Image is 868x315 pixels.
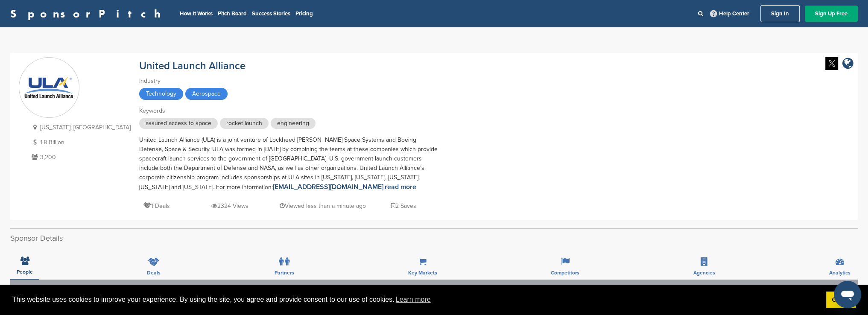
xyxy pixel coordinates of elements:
a: SponsorPitch [10,8,166,19]
span: Key Markets [408,270,437,275]
span: Analytics [829,270,850,275]
a: Sign In [760,5,800,22]
a: [EMAIL_ADDRESS][DOMAIN_NAME] [273,183,383,191]
a: Pricing [295,10,313,17]
a: dismiss cookie message [826,292,856,309]
span: This website uses cookies to improve your experience. By using the site, you agree and provide co... [12,293,819,306]
a: learn more about cookies [395,293,432,306]
a: United Launch Alliance [139,60,245,72]
span: rocket launch [220,118,269,129]
p: Viewed less than a minute ago [280,201,366,211]
span: People [17,269,33,274]
a: company link [842,57,853,71]
div: Industry [139,76,438,86]
a: read more [385,183,416,191]
p: 2 Saves [391,201,416,211]
p: 3,200 [29,152,131,163]
span: Agencies [693,270,715,275]
span: Technology [139,88,183,100]
p: [US_STATE], [GEOGRAPHIC_DATA] [29,122,131,133]
div: Keywords [139,106,438,116]
iframe: Button to launch messaging window [834,281,861,308]
span: Deals [147,270,161,275]
div: United Launch Alliance (ULA) is a joint venture of Lockheed [PERSON_NAME] Space Systems and Boein... [139,135,438,192]
a: Success Stories [252,10,290,17]
span: Aerospace [185,88,228,100]
a: How It Works [180,10,213,17]
span: engineering [271,118,316,129]
img: Sponsorpitch & United Launch Alliance [19,71,79,104]
p: 2324 Views [211,201,248,211]
h2: Sponsor Details [10,233,858,244]
span: Partners [275,270,294,275]
span: assured access to space [139,118,218,129]
p: 1.8 Billion [29,137,131,148]
a: Help Center [708,9,751,19]
img: Twitter white [825,57,838,70]
p: 1 Deals [143,201,170,211]
a: Sign Up Free [805,6,858,22]
a: Pitch Board [218,10,247,17]
span: Competitors [551,270,579,275]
